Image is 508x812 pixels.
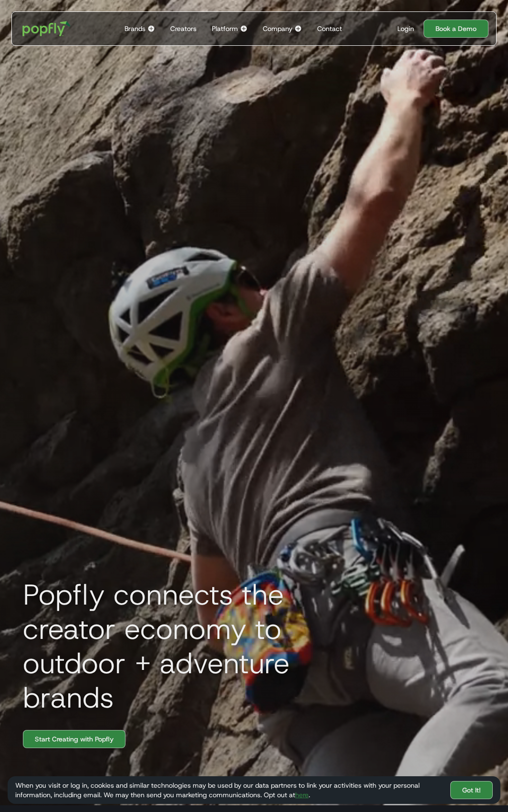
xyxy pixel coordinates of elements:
div: Login [397,24,414,33]
a: Book a Demo [424,20,488,38]
h1: Popfly connects the creator economy to outdoor + adventure brands [15,577,368,715]
a: Got It! [450,781,493,799]
a: Start Creating with Popfly [23,730,125,748]
div: Creators [170,24,197,33]
a: here [295,791,309,799]
div: Company [263,24,292,33]
a: Login [394,24,418,33]
a: Creators [166,12,200,45]
div: Brands [124,24,145,33]
a: Contact [313,12,346,45]
a: home [16,14,77,43]
div: Platform [212,24,238,33]
div: Contact [317,24,342,33]
div: When you visit or log in, cookies and similar technologies may be used by our data partners to li... [15,781,443,800]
